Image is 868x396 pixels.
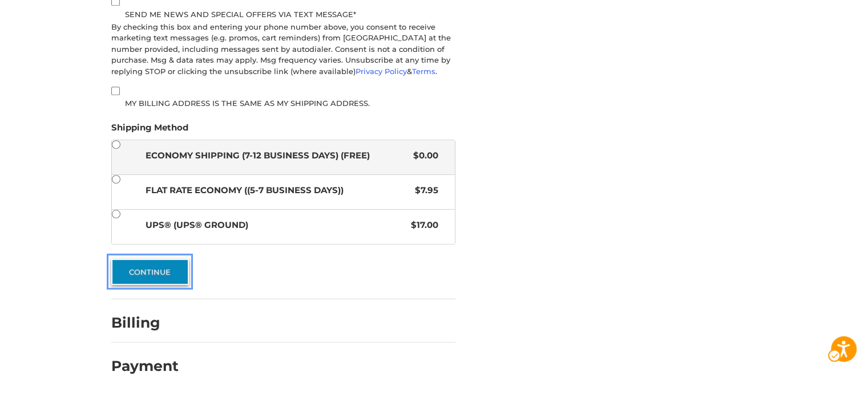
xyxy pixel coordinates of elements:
[412,67,435,76] a: Terms
[409,184,438,197] span: $7.95
[111,87,120,95] input: My billing address is the same as my shipping address.
[146,149,408,162] span: Economy Shipping (7-12 Business Days) (Free)
[111,99,455,108] label: My billing address is the same as my shipping address.
[111,314,178,332] h2: Billing
[111,259,189,285] button: Continue
[111,121,188,140] legend: Shipping Method
[111,357,179,375] h2: Payment
[146,184,410,197] span: Flat Rate Economy ((5-7 Business Days))
[774,365,868,396] iframe: Google Iframe | Google Customer Reviews
[146,219,406,232] span: UPS® (UPS® Ground)
[111,10,455,19] label: Send me news and special offers via text message*
[356,67,407,76] a: Privacy Policy
[111,22,455,77] div: By checking this box and entering your phone number above, you consent to receive marketing text ...
[407,149,438,162] span: $0.00
[405,219,438,232] span: $17.00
